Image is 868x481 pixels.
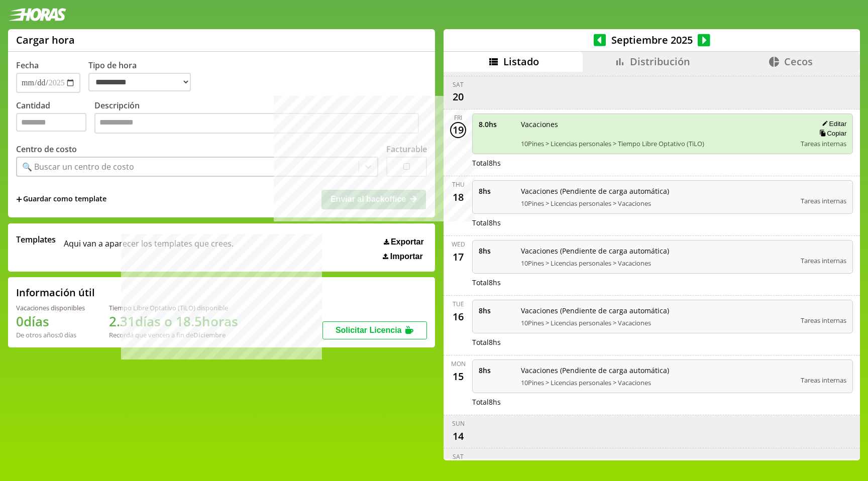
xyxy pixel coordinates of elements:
label: Centro de costo [16,144,77,155]
select: Tipo de hora [88,73,191,91]
div: 19 [450,122,466,138]
label: Descripción [94,100,427,137]
span: Tareas internas [801,139,846,148]
div: Vacaciones disponibles [16,303,85,312]
button: Solicitar Licencia [322,321,427,339]
span: 8 hs [479,246,514,256]
span: + [16,194,22,205]
span: Vacaciones (Pendiente de carga automática) [521,246,794,256]
div: Sun [452,419,465,428]
span: 10Pines > Licencias personales > Vacaciones [521,318,794,327]
textarea: Descripción [94,113,419,134]
div: Tiempo Libre Optativo (TiLO) disponible [109,303,238,312]
div: Total 8 hs [472,158,853,168]
div: 14 [450,428,466,444]
div: Total 8 hs [472,278,853,287]
div: Tue [453,300,464,308]
span: 10Pines > Licencias personales > Vacaciones [521,259,794,268]
div: Total 8 hs [472,218,853,227]
div: 15 [450,368,466,384]
span: Tareas internas [801,196,846,205]
h2: Información útil [16,286,95,299]
div: Sat [453,452,464,461]
button: Exportar [381,237,427,247]
span: 10Pines > Licencias personales > Vacaciones [521,378,794,387]
div: Thu [452,180,465,189]
label: Fecha [16,60,39,71]
label: Facturable [386,144,427,155]
div: 🔍 Buscar un centro de costo [22,161,134,172]
img: logotipo [8,8,66,21]
span: Aqui van a aparecer los templates que crees. [64,234,234,261]
button: Copiar [816,129,846,138]
div: Total 8 hs [472,397,853,407]
span: +Guardar como template [16,194,106,205]
span: Solicitar Licencia [336,326,402,334]
span: 8 hs [479,186,514,196]
h1: Cargar hora [16,33,75,47]
div: 16 [450,308,466,324]
input: Cantidad [16,113,86,132]
span: 8.0 hs [479,119,514,129]
span: Importar [390,252,423,261]
div: 20 [450,89,466,105]
b: Diciembre [193,330,226,339]
span: Vacaciones (Pendiente de carga automática) [521,306,794,315]
div: Mon [451,359,466,368]
span: Tareas internas [801,316,846,325]
span: Cecos [784,55,813,68]
label: Cantidad [16,100,94,137]
span: Exportar [391,237,424,247]
span: Septiembre 2025 [606,33,698,47]
div: De otros años: 0 días [16,330,85,339]
div: 18 [450,189,466,205]
h1: 0 días [16,312,85,330]
span: 10Pines > Licencias personales > Tiempo Libre Optativo (TiLO) [521,139,794,148]
div: scrollable content [444,72,860,459]
div: Sat [453,80,464,89]
span: 8 hs [479,366,514,375]
label: Tipo de hora [88,60,199,93]
span: Listado [503,55,539,68]
span: Tareas internas [801,376,846,385]
span: Templates [16,234,56,245]
div: 17 [450,249,466,265]
div: Wed [452,240,465,249]
span: Vacaciones (Pendiente de carga automática) [521,366,794,375]
span: 8 hs [479,306,514,315]
span: Vacaciones (Pendiente de carga automática) [521,186,794,196]
span: Tareas internas [801,256,846,265]
div: Total 8 hs [472,337,853,347]
span: Vacaciones [521,119,794,129]
span: Distribución [630,55,690,68]
h1: 2.31 días o 18.5 horas [109,312,238,330]
button: Editar [819,119,846,128]
span: 10Pines > Licencias personales > Vacaciones [521,199,794,208]
div: Fri [454,113,462,122]
div: Recordá que vencen a fin de [109,330,238,339]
